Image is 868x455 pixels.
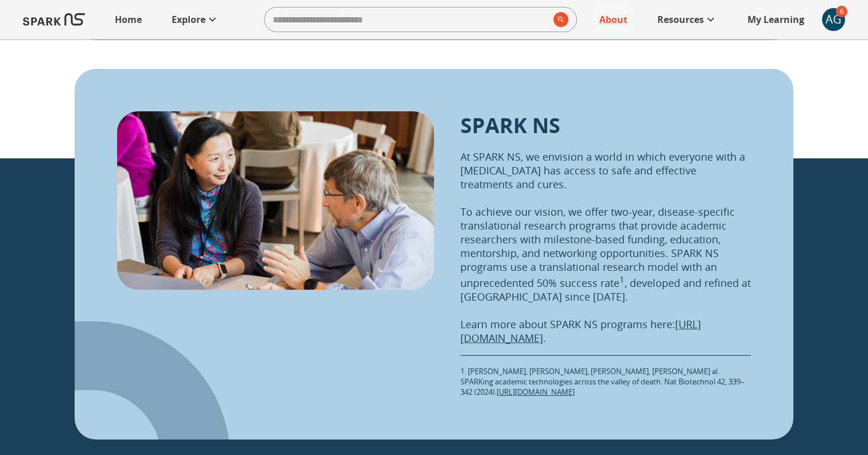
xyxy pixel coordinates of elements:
div: AG [822,8,845,31]
sup: 1 [619,274,625,285]
a: Explore [166,7,225,32]
p: Explore [172,13,206,26]
a: Home [109,7,148,32]
p: SPARK NS [460,111,560,139]
img: SPARK NS Learning [117,111,434,290]
img: Logo of SPARK at Stanford [23,6,85,33]
p: Home [115,13,142,26]
p: Resources [657,13,704,26]
a: [URL][DOMAIN_NAME] [497,387,575,397]
a: [URL][DOMAIN_NAME] [460,317,701,345]
button: account of current user [822,8,845,31]
p: About [599,13,627,26]
p: My Learning [747,13,804,26]
button: search [549,7,568,32]
a: My Learning [742,7,811,32]
a: Resources [652,7,723,32]
p: 1. [PERSON_NAME], [PERSON_NAME], [PERSON_NAME], [PERSON_NAME] al. SPARKing academic technologies ... [460,366,751,397]
span: 6 [836,6,847,17]
a: About [594,7,633,32]
p: At SPARK NS, we envision a world in which everyone with a [MEDICAL_DATA] has access to safe and e... [460,150,751,345]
